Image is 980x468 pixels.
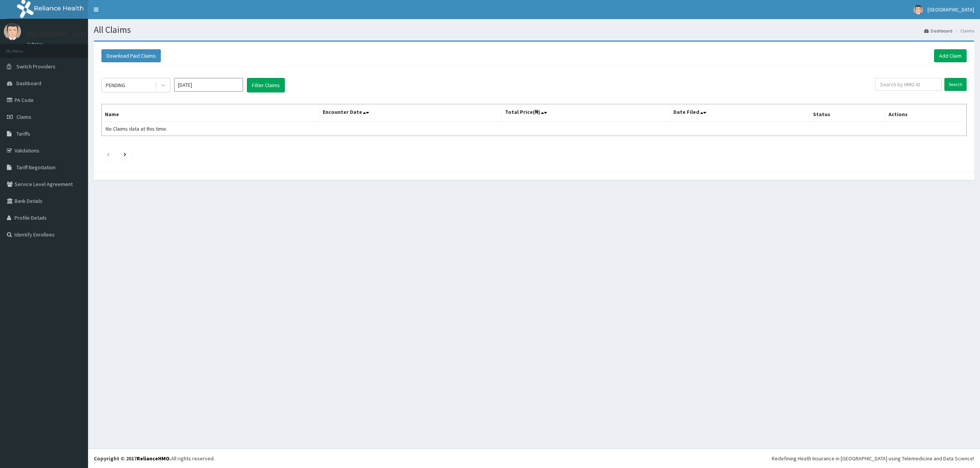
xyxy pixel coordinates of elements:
span: [GEOGRAPHIC_DATA] [928,6,974,13]
button: Download Paid Claims [101,49,161,62]
span: Tariffs [16,130,30,137]
span: Dashboard [16,80,41,87]
a: Online [27,42,45,47]
li: Claims [953,28,974,34]
th: Encounter Date [320,104,502,122]
footer: All rights reserved. [88,449,980,468]
span: Switch Providers [16,63,56,70]
img: User Image [913,5,923,15]
p: [GEOGRAPHIC_DATA] [27,31,90,38]
span: Claims [16,113,31,120]
a: Dashboard [924,28,952,34]
input: Search by HMO ID [875,78,942,91]
input: Search [944,78,967,91]
th: Status [810,104,885,122]
img: User Image [4,23,21,40]
th: Total Price(₦) [501,104,670,122]
input: Select Month and Year [174,78,243,92]
span: Tariff Negotiation [16,164,56,171]
a: Previous page [106,151,110,157]
a: RelianceHMO [137,455,170,462]
th: Date Filed [670,104,810,122]
h1: All Claims [94,25,974,35]
strong: Copyright © 2017 . [94,455,171,462]
div: PENDING [106,81,125,89]
th: Actions [885,104,966,122]
th: Name [102,104,320,122]
span: No Claims data at this time. [106,125,167,132]
button: Filter Claims [247,78,285,92]
a: Add Claim [934,49,967,62]
div: Redefining Heath Insurance in [GEOGRAPHIC_DATA] using Telemedicine and Data Science! [772,455,974,462]
a: Next page [124,151,126,157]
